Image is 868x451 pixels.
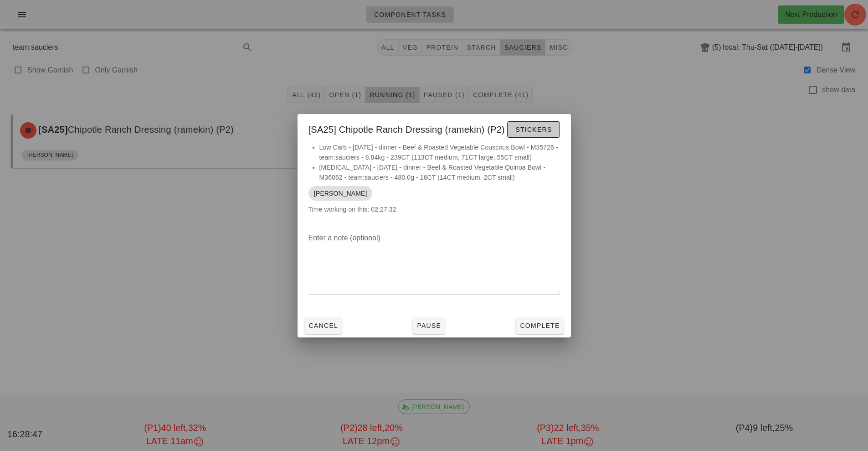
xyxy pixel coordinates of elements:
[298,142,571,223] div: Time working on this: 02:27:32
[413,317,445,334] button: Pause
[416,322,441,329] span: Pause
[319,142,560,162] li: Low Carb - [DATE] - dinner - Beef & Roasted Vegetable Couscous Bowl - M35726 - team:sauciers - 8....
[305,317,342,334] button: Cancel
[516,317,563,334] button: Complete
[507,121,560,138] button: Stickers
[519,322,560,329] span: Complete
[308,322,339,329] span: Cancel
[515,126,552,133] span: Stickers
[314,186,367,201] span: [PERSON_NAME]
[319,162,560,182] li: [MEDICAL_DATA] - [DATE] - dinner - Beef & Roasted Vegetable Quinoa Bowl - M36062 - team:sauciers ...
[298,114,571,142] div: [SA25] Chipotle Ranch Dressing (ramekin) (P2)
